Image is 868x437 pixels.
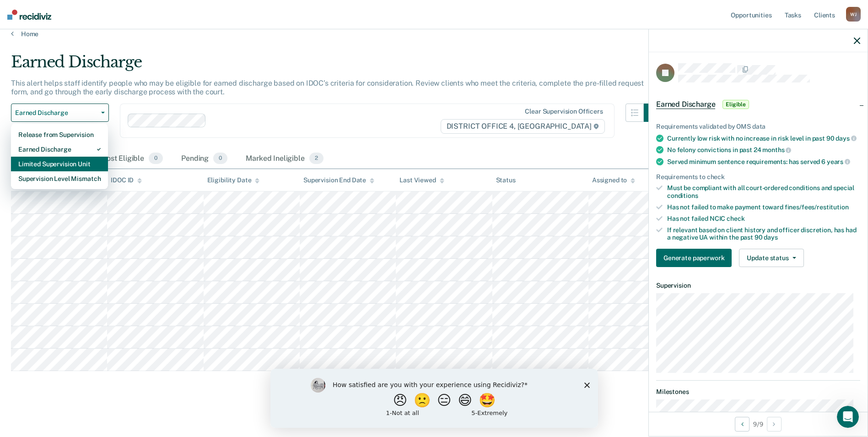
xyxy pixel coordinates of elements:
[309,153,323,164] span: 2
[111,176,142,184] div: IDOC ID
[656,388,860,396] dt: Milestones
[213,153,227,164] span: 0
[11,30,857,38] a: Home
[667,226,860,242] div: If relevant based on client history and officer discretion, has had a negative UA within the past 90
[667,184,860,200] div: Must be compliant with all court-ordered conditions and special
[667,158,860,166] div: Served minimum sentence requirements: has served 6
[836,135,856,142] span: days
[18,157,101,171] div: Limited Supervision Unit
[179,149,229,169] div: Pending
[15,109,97,117] span: Earned Discharge
[667,192,698,199] span: conditions
[91,149,165,169] div: Almost Eligible
[667,146,860,154] div: No felony convictions in past 24
[656,249,735,267] a: Navigate to form link
[11,79,644,96] p: This alert helps staff identify people who may be eligible for earned discharge based on IDOC’s c...
[441,119,605,134] span: DISTRICT OFFICE 4, [GEOGRAPHIC_DATA]
[149,153,163,164] span: 0
[656,100,715,109] span: Earned Discharge
[649,90,868,119] div: Earned DischargeEligible
[207,176,260,184] div: Eligibility Date
[739,249,803,267] button: Update status
[7,10,51,20] img: Recidiviz
[767,417,782,432] button: Next Opportunity
[244,149,325,169] div: Marked Ineligible
[762,146,791,153] span: months
[11,53,662,79] div: Earned Discharge
[270,369,598,428] iframe: Survey by Kim from Recidiviz
[649,412,868,436] div: 9 / 9
[592,176,635,184] div: Assigned to
[735,417,749,432] button: Previous Opportunity
[18,142,101,157] div: Earned Discharge
[667,215,860,223] div: Has not failed NCIC
[764,234,777,241] span: days
[727,215,744,222] span: check
[837,406,859,428] iframe: Intercom live chat
[785,203,849,211] span: fines/fees/restitution
[656,123,860,131] div: Requirements validated by OMS data
[656,173,860,181] div: Requirements to check
[303,176,374,184] div: Supervision End Date
[496,176,516,184] div: Status
[656,249,732,267] button: Generate paperwork
[18,171,101,186] div: Supervision Level Mismatch
[722,100,749,109] span: Eligible
[827,158,850,165] span: years
[525,108,603,115] div: Clear supervision officers
[399,176,444,184] div: Last Viewed
[656,282,860,290] dt: Supervision
[846,7,861,22] div: W J
[667,203,860,211] div: Has not failed to make payment toward
[18,127,101,142] div: Release from Supervision
[667,134,860,142] div: Currently low risk with no increase in risk level in past 90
